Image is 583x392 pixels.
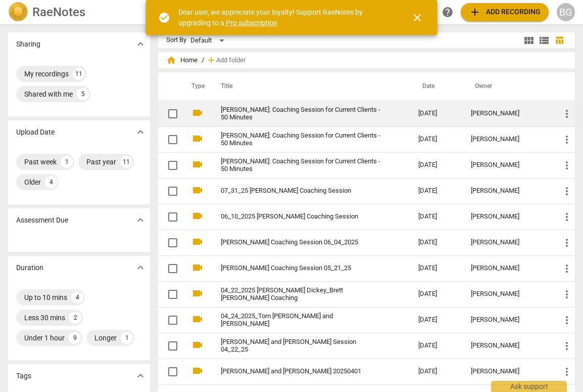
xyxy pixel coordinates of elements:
[69,332,81,344] div: 9
[221,338,382,354] a: [PERSON_NAME] and [PERSON_NAME] Session 04_22_25
[471,265,545,272] div: [PERSON_NAME]
[71,291,83,303] div: 4
[405,6,429,30] button: Close
[216,57,246,64] span: Add folder
[471,316,545,324] div: [PERSON_NAME]
[221,132,382,147] a: [PERSON_NAME]: Coaching Session for Current Clients - 50 Minutes
[206,55,216,65] span: add
[178,7,393,28] div: Dear user, we appreciate your loyalty! Support RaeNotes by upgrading to a
[410,101,463,126] td: [DATE]
[133,36,148,52] button: Show more
[32,5,85,19] h2: RaeNotes
[471,213,545,221] div: [PERSON_NAME]
[555,35,564,45] span: table_chart
[191,210,204,222] span: videocam
[166,55,198,65] span: Home
[561,288,573,300] span: more_vert
[202,57,204,64] span: /
[134,262,147,274] span: expand_more
[191,339,204,351] span: videocam
[134,214,147,226] span: expand_more
[24,313,65,323] div: Less 30 mins
[191,287,204,299] span: videocam
[226,19,277,27] a: Pro subscription
[410,126,463,152] td: [DATE]
[191,133,204,145] span: videocam
[469,6,541,18] span: Add recording
[133,260,148,275] button: Show more
[410,359,463,384] td: [DATE]
[61,156,73,168] div: 1
[471,110,545,117] div: [PERSON_NAME]
[471,161,545,169] div: [PERSON_NAME]
[561,314,573,326] span: more_vert
[8,2,28,22] img: Logo
[121,332,133,344] div: 1
[410,72,463,101] th: Date
[221,106,382,121] a: [PERSON_NAME]: Coaching Session for Current Clients - 50 Minutes
[469,6,481,18] span: add
[410,178,463,204] td: [DATE]
[134,370,147,382] span: expand_more
[521,33,537,48] button: Tile view
[442,6,454,18] span: help
[86,157,116,167] div: Past year
[16,263,43,273] p: Duration
[561,211,573,223] span: more_vert
[221,287,382,302] a: 04_22_2025 [PERSON_NAME] Dickey_Brett [PERSON_NAME] Coaching
[410,333,463,359] td: [DATE]
[471,239,545,246] div: [PERSON_NAME]
[221,368,382,375] a: [PERSON_NAME] and [PERSON_NAME] 20250401
[411,12,423,24] span: close
[16,215,68,226] p: Assessment Due
[24,292,67,302] div: Up to 10 mins
[45,176,57,188] div: 4
[191,158,204,170] span: videocam
[191,313,204,325] span: videocam
[221,239,382,246] a: [PERSON_NAME] Coaching Session 06_04_2025
[191,184,204,196] span: videocam
[491,381,567,392] div: Ask support
[461,3,549,21] button: Upload
[73,68,85,80] div: 11
[24,89,73,99] div: Shared with me
[410,204,463,230] td: [DATE]
[410,281,463,307] td: [DATE]
[24,333,65,343] div: Under 1 hour
[561,366,573,378] span: more_vert
[16,371,31,381] p: Tags
[134,38,147,50] span: expand_more
[471,136,545,143] div: [PERSON_NAME]
[557,3,575,21] button: BG
[561,134,573,146] span: more_vert
[471,187,545,195] div: [PERSON_NAME]
[410,152,463,178] td: [DATE]
[134,126,147,138] span: expand_more
[209,72,410,101] th: Title
[190,32,228,49] div: Default
[537,33,552,48] button: List view
[158,12,170,24] span: check_circle
[463,72,553,101] th: Owner
[191,236,204,248] span: videocam
[133,124,148,140] button: Show more
[221,313,382,328] a: 04_24_2025_Tom [PERSON_NAME] and [PERSON_NAME]
[471,342,545,350] div: [PERSON_NAME]
[439,3,457,21] a: Help
[561,108,573,120] span: more_vert
[221,158,382,173] a: [PERSON_NAME]: Coaching Session for Current Clients - 50 Minutes
[69,312,81,324] div: 2
[538,34,550,47] span: view_list
[221,213,382,221] a: 06_10_2025 [PERSON_NAME] Coaching Session
[221,187,382,195] a: 07_31_25 [PERSON_NAME] Coaching Session
[471,290,545,298] div: [PERSON_NAME]
[561,340,573,352] span: more_vert
[561,237,573,249] span: more_vert
[166,36,186,44] div: Sort By
[410,230,463,255] td: [DATE]
[16,39,40,50] p: Sharing
[166,55,176,65] span: home
[191,107,204,119] span: videocam
[24,69,69,79] div: My recordings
